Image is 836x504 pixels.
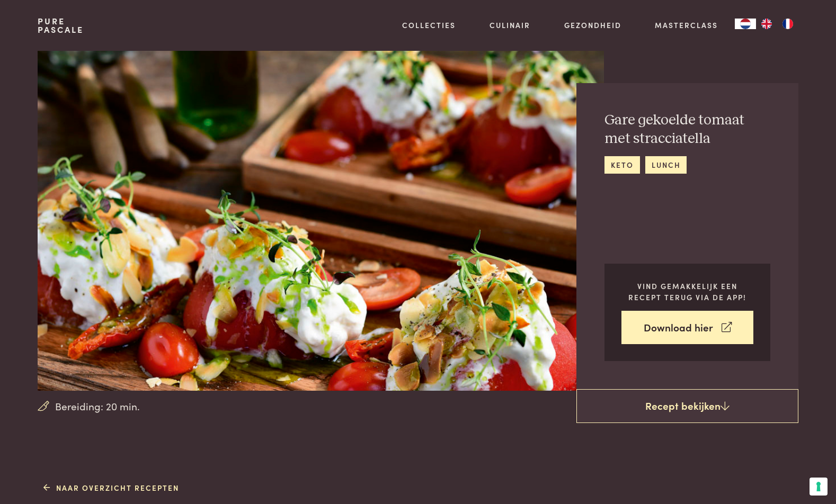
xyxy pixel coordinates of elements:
[604,156,639,174] a: keto
[621,311,753,344] a: Download hier
[38,17,84,34] a: PurePascale
[43,482,180,493] a: Naar overzicht recepten
[576,389,798,423] a: Recept bekijken
[38,51,604,391] img: Gare gekoelde tomaat met stracciatella
[402,20,456,31] a: Collecties
[735,19,756,29] div: Language
[55,399,140,414] span: Bereiding: 20 min.
[756,19,777,29] a: EN
[564,20,621,31] a: Gezondheid
[621,281,753,302] p: Vind gemakkelijk een recept terug via de app!
[645,156,687,174] a: lunch
[490,20,530,31] a: Culinair
[777,19,798,29] a: FR
[810,478,828,496] button: Uw voorkeuren voor toestemming voor trackingtechnologieën
[655,20,718,31] a: Masterclass
[735,19,756,29] a: NL
[756,19,798,29] ul: Language list
[735,19,798,29] aside: Language selected: Nederlands
[604,111,770,148] h2: Gare gekoelde tomaat met stracciatella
